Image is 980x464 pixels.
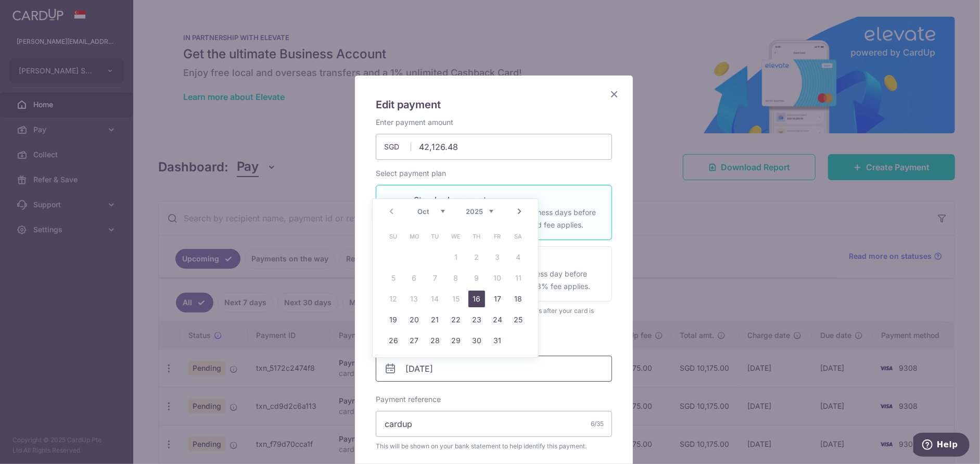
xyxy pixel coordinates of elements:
span: Monday [406,228,423,245]
span: Friday [489,228,506,245]
a: 21 [427,311,443,328]
a: 27 [406,332,423,349]
input: DD / MM / YYYY [376,356,612,382]
input: 0.00 [376,134,612,160]
span: Sunday [385,228,402,245]
span: Tuesday [427,228,443,245]
span: Wednesday [448,228,464,245]
a: 24 [489,311,506,328]
label: Payment reference [376,394,441,405]
a: 16 [468,291,485,307]
span: SGD [384,142,411,152]
span: Thursday [468,228,485,245]
a: 30 [468,332,485,349]
a: 29 [448,332,464,349]
iframe: Opens a widget where you can find more information [913,433,970,459]
a: Next [513,205,526,218]
a: 22 [448,311,464,328]
a: 23 [468,311,485,328]
a: 25 [510,311,527,328]
label: Select payment plan [376,168,446,179]
span: Saturday [510,228,527,245]
span: This will be shown on your bank statement to help identify this payment. [376,441,612,452]
a: 31 [489,332,506,349]
a: 18 [510,291,527,307]
button: Close [608,88,620,101]
a: 28 [427,332,443,349]
a: 19 [385,311,402,328]
a: 17 [489,291,506,307]
label: Enter payment amount [376,117,453,128]
a: 26 [385,332,402,349]
h5: Edit payment [376,96,612,113]
a: 20 [406,311,423,328]
div: 6/35 [591,419,604,429]
p: Standard payment [414,194,599,206]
